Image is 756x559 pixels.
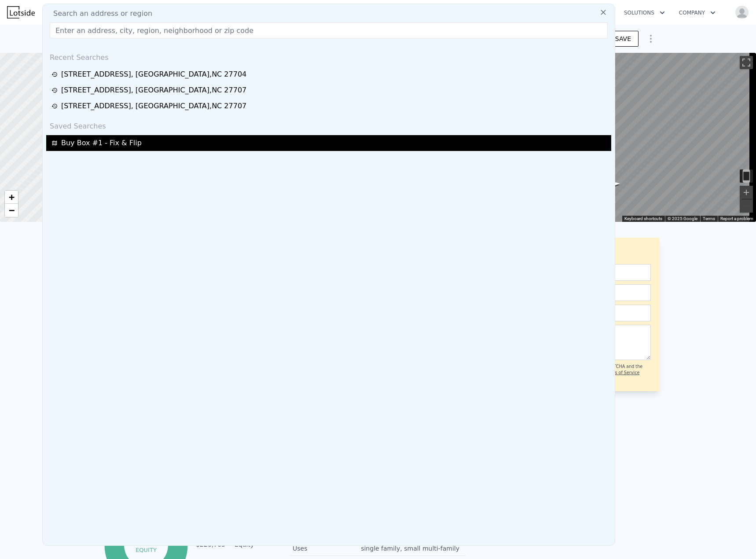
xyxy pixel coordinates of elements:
button: Toggle fullscreen view [740,56,753,69]
span: Buy Box #1 - Fix & Flip [61,138,142,148]
a: Terms (opens in new tab) [703,216,715,221]
a: Terms of Service [605,370,639,375]
div: [STREET_ADDRESS] , [GEOGRAPHIC_DATA] , NC 27707 [61,85,246,96]
a: [STREET_ADDRESS], [GEOGRAPHIC_DATA],NC 27704 [51,69,609,80]
button: Solutions [617,5,672,21]
div: [STREET_ADDRESS] , [GEOGRAPHIC_DATA] , NC 27707 [61,101,246,111]
a: Zoom in [5,191,18,204]
button: Keyboard shortcuts [624,216,662,222]
a: Buy Box #1 - Fix & Flip [51,138,609,148]
img: avatar [735,5,749,19]
input: Enter an address, city, region, neighborhood or zip code [50,22,608,38]
button: Show Options [642,30,660,48]
a: [STREET_ADDRESS], [GEOGRAPHIC_DATA],NC 27707 [51,101,609,111]
span: © 2025 Google [668,216,697,221]
div: Saved Searches [46,114,611,135]
a: [STREET_ADDRESS], [GEOGRAPHIC_DATA],NC 27707 [51,85,609,96]
div: Uses [293,544,361,553]
button: Company [672,5,723,21]
div: single family, small multi-family [361,544,461,553]
div: [STREET_ADDRESS] , [GEOGRAPHIC_DATA] , NC 27704 [61,69,246,80]
a: Report a problem [720,216,753,221]
button: Zoom out [740,199,753,213]
span: − [9,205,15,216]
span: + [9,191,15,202]
button: Toggle motion tracking [740,169,753,183]
img: Lotside [7,6,35,18]
button: SAVE [608,31,639,47]
span: Search an address or region [46,8,152,19]
button: Zoom in [740,186,753,199]
tspan: equity [136,546,157,553]
div: Recent Searches [46,45,611,66]
a: Zoom out [5,204,18,217]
